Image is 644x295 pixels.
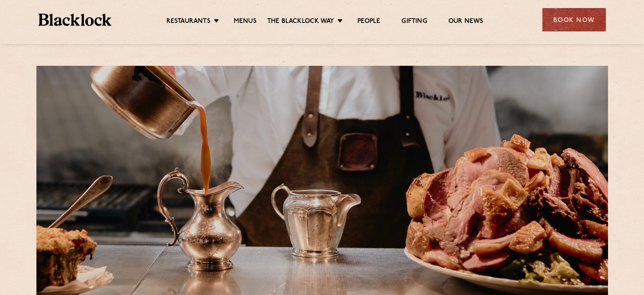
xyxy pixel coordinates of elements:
a: Restaurants [166,17,210,27]
a: Gifting [401,17,427,27]
img: BL_Textured_Logo-footer-cropped.svg [39,14,112,26]
a: People [357,17,380,27]
a: The Blacklock Way [267,17,334,27]
a: Our News [448,17,484,27]
div: Book Now [542,8,606,31]
a: Menus [234,17,257,27]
